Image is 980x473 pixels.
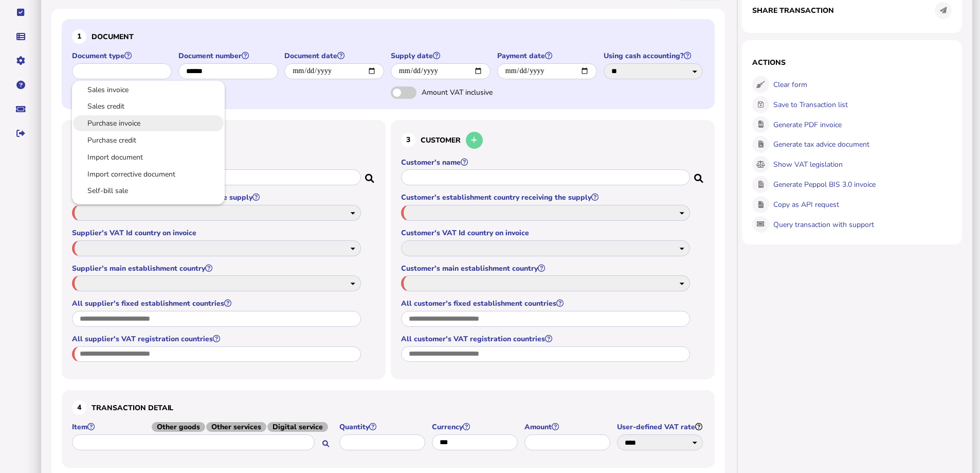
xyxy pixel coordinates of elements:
a: Self-bill sale credit [80,201,216,214]
a: Import corrective document [80,168,216,181]
app-field: Select a document type [72,51,173,86]
a: Sales credit [80,100,216,113]
a: Import document [80,151,216,164]
a: Sales invoice [80,83,216,96]
a: Purchase invoice [80,117,216,130]
a: Self-bill sale [80,184,216,197]
a: Purchase credit [80,134,216,147]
